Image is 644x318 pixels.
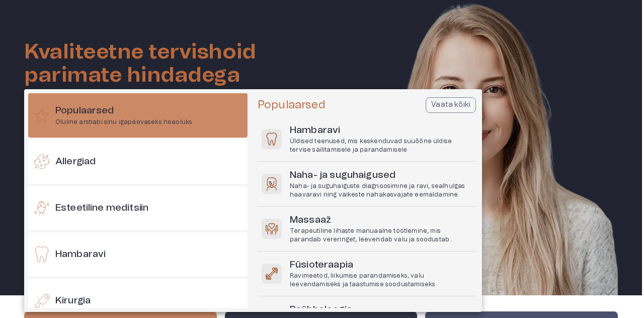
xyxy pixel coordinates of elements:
h6: Kirurgia [55,294,91,308]
h6: Esteetiline meditsiin [55,202,148,215]
p: Vaata kõiki [431,100,470,110]
h6: Naha- ja suguhaigused [290,169,472,182]
h5: Populaarsed [258,98,326,112]
h6: Populaarsed [55,104,192,118]
p: Üldised teenused, mis keskenduvad suuõõne üldise tervise säilitamisele ja parandamisele [290,137,472,154]
h6: Füsioteraapia [290,259,472,272]
p: Terapeutiline lihaste manuaalne töötlemine, mis parandab vereringet, leevendab valu ja soodustab ... [290,227,472,244]
p: Oluline arstiabi sinu igapäevaseks heaoluks [55,118,192,126]
h6: Allergiad [55,155,96,169]
h6: Hambaravi [55,248,106,262]
h6: Hambaravi [290,124,472,138]
p: Naha- ja suguhaiguste diagnoosimine ja ravi, sealhulgas haavaravi ning väikeste nahakasvajate eem... [290,182,472,199]
h6: Psühholoogia [290,303,472,317]
p: Ravimeetod, liikumise parandamiseks, valu leevendamiseks ja taastumise soodustamiseks. [290,272,472,289]
h6: Massaaž [290,214,472,227]
button: Vaata kõiki [426,97,476,113]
